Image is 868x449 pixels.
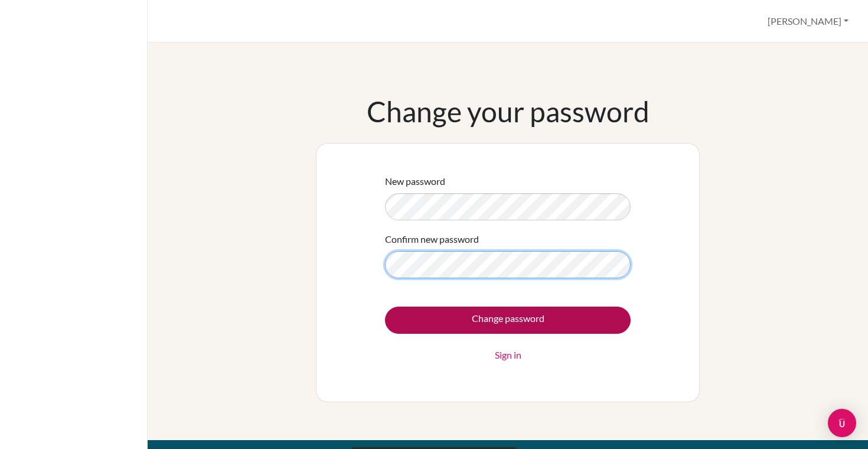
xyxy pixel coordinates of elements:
a: Sign in [495,348,521,362]
h1: Change your password [367,95,650,129]
button: [PERSON_NAME] [762,10,854,32]
label: Confirm new password [385,232,479,246]
div: Open Intercom Messenger [828,409,856,437]
input: Change password [385,307,631,334]
label: New password [385,174,445,188]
